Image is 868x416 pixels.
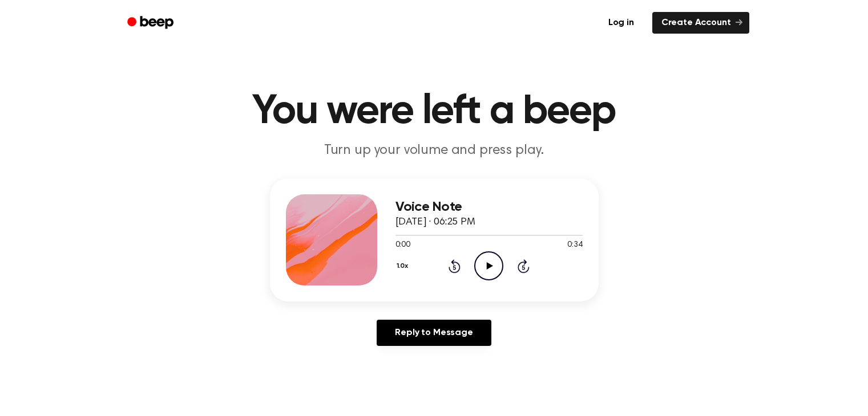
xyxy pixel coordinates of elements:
span: 0:34 [567,239,582,251]
button: 1.0x [395,256,413,276]
a: Beep [119,12,184,34]
p: Turn up your volume and press play. [215,141,653,160]
a: Reply to Message [377,320,491,346]
h1: You were left a beep [142,91,726,132]
span: 0:00 [395,239,410,251]
h3: Voice Note [395,199,583,215]
span: [DATE] · 06:25 PM [395,217,475,227]
a: Create Account [652,12,749,34]
a: Log in [597,10,645,36]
